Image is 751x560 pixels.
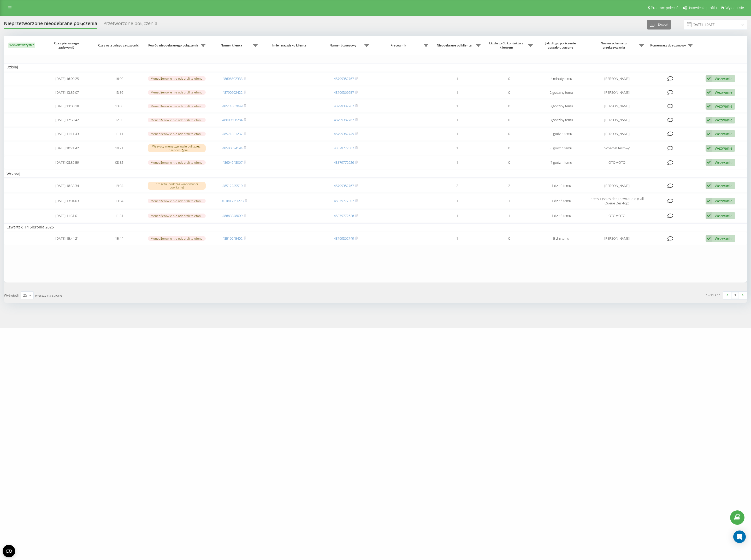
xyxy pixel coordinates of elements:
td: 4 minuty temu [535,72,587,85]
div: 1 - 11 z 11 [706,292,721,298]
a: 48579772626 [334,160,354,165]
td: [DATE] 15:44:21 [41,232,93,245]
td: 7 godzin temu [535,156,587,169]
td: 1 [431,127,483,140]
div: Wezwanie [715,160,732,165]
a: 48790202422 [222,90,243,95]
td: 12:50 [93,114,145,126]
div: Nieprzetworzone nieodebrane połączenia [4,21,97,29]
td: 0 [483,232,535,245]
td: [DATE] 10:21:42 [41,141,93,155]
td: 1 [431,72,483,85]
td: 0 [483,86,535,99]
td: [DATE] 11:11:43 [41,127,93,140]
td: [DATE] 13:04:03 [41,194,93,208]
div: Menedżerowie nie odebrali telefonu [148,132,206,136]
div: Menedżerowie nie odebrali telefonu [148,199,206,203]
td: Wczoraj [4,170,747,178]
td: Czwartek, 14 Sierpnia 2025 [4,223,747,231]
a: 48579777507 [334,198,354,203]
td: 15:44 [93,232,145,245]
td: 6 godzin temu [535,141,587,155]
div: Menedżerowie nie odebrali telefonu [148,118,206,122]
td: 2 godziny temu [535,86,587,99]
td: 1 dzień temu [535,194,587,208]
td: [DATE] 18:33:34 [41,179,93,193]
td: [PERSON_NAME] [587,100,647,113]
div: Wszyscy menedżerowie byli zajęci lub niedostępni [148,144,206,152]
span: Program poleceń [651,6,678,10]
td: 0 [483,114,535,126]
td: 13:04 [93,194,145,208]
td: [DATE] 16:00:25 [41,72,93,85]
td: [PERSON_NAME] [587,179,647,193]
button: Wybierz wszystko [8,43,35,48]
div: Przetworzone połączenia [103,21,157,29]
td: [DATE] 11:51:01 [41,209,93,222]
a: 1 [731,292,739,299]
td: 16:00 [93,72,145,85]
td: 1 [431,232,483,245]
a: 48512245510 [222,183,243,188]
td: 13:00 [93,100,145,113]
td: 11:51 [93,209,145,222]
td: [DATE] 08:52:59 [41,156,93,169]
td: 3 godziny temu [535,100,587,113]
td: 0 [483,156,535,169]
a: 48500534194 [222,146,243,150]
td: [PERSON_NAME] [587,114,647,126]
a: 48609608284 [222,117,243,122]
div: Menedżerowie nie odebrali telefonu [148,160,206,165]
td: 2 [483,179,535,193]
span: Liczba prób kontaktu z klientem [486,41,528,49]
td: [PERSON_NAME] [587,127,647,140]
td: 1 [483,194,535,208]
span: Numer klienta [211,43,253,48]
td: 1 dzień temu [535,209,587,222]
td: 5 dni temu [535,232,587,245]
a: 48799382767 [334,104,354,108]
div: Zresetuj podczas wiadomości powitalnej [148,182,206,190]
span: Numer biznesowy [322,43,364,48]
td: 1 [431,209,483,222]
div: Open Intercom Messenger [733,530,746,543]
td: 10:21 [93,141,145,155]
td: 08:52 [93,156,145,169]
a: 48799366657 [334,90,354,95]
div: Menedżerowie nie odebrali telefonu [148,236,206,241]
td: 13:56 [93,86,145,99]
td: 11:11 [93,127,145,140]
td: 0 [483,141,535,155]
td: 0 [483,72,535,85]
td: [DATE] 12:50:42 [41,114,93,126]
button: Eksport [647,20,671,30]
a: 48579772626 [334,213,354,218]
span: Wyświetlij [4,293,19,298]
td: 1 [431,114,483,126]
div: Menedżerowie nie odebrali telefonu [148,104,206,108]
td: [PERSON_NAME] [587,232,647,245]
span: Nazwa schematu przekazywania [590,41,639,49]
td: 1 [431,194,483,208]
div: Wezwanie [715,76,732,81]
div: Wezwanie [715,131,732,136]
div: 25 [23,293,27,298]
span: Pracownik [375,43,423,48]
td: 1 [431,100,483,113]
td: 1 [483,209,535,222]
span: Ustawienia profilu [688,6,717,10]
div: Wezwanie [715,183,732,188]
td: 0 [483,127,535,140]
td: 5 godzin temu [535,127,587,140]
div: Wezwanie [715,213,732,218]
div: Menedżerowie nie odebrali telefonu [148,214,206,218]
td: [DATE] 13:56:07 [41,86,93,99]
a: 48571351237 [222,131,243,136]
a: 491605061273 [222,198,244,203]
td: Dzisiaj [4,63,747,71]
td: [DATE] 13:00:18 [41,100,93,113]
span: Czas ostatniego zadzwonić [98,43,140,48]
span: Czas pierwszego zadzwonić [46,41,88,49]
a: 48606802335 [222,76,243,81]
a: 48665048009 [222,213,243,218]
